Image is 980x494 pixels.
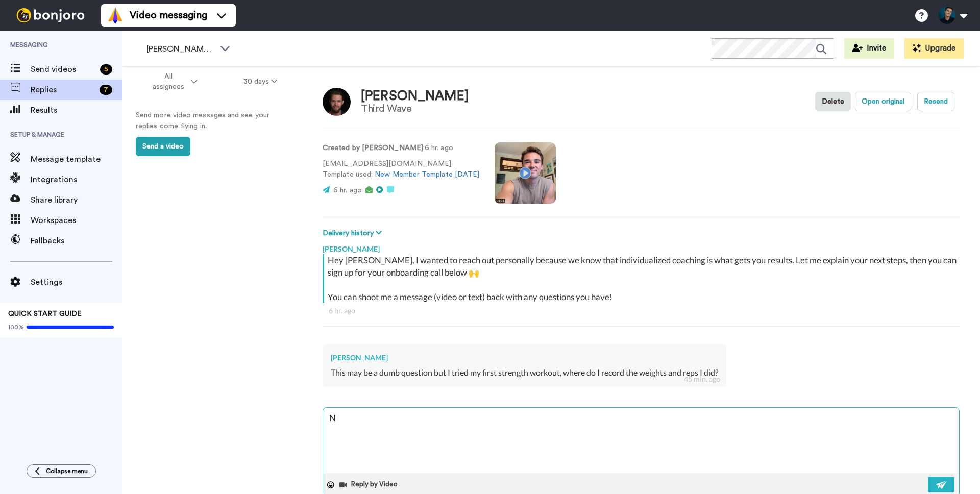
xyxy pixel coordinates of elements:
[917,92,954,111] button: Resend
[331,353,718,363] div: [PERSON_NAME]
[146,43,215,55] span: [PERSON_NAME]'s Workspace
[323,408,959,473] textarea: N
[684,374,720,384] div: 45 min. ago
[375,171,479,178] a: New Member Template [DATE]
[8,310,82,317] span: QUICK START GUIDE
[8,323,24,331] span: 100%
[148,71,189,92] span: All assignees
[844,38,894,59] button: Invite
[904,38,964,59] button: Upgrade
[323,144,423,152] strong: Created by [PERSON_NAME]
[31,84,95,96] span: Replies
[136,137,190,156] button: Send a video
[323,88,351,116] img: Image of Paul Austin
[31,235,122,247] span: Fallbacks
[100,85,112,95] div: 7
[130,8,207,22] span: Video messaging
[323,228,385,239] button: Delivery history
[338,477,401,492] button: Reply by Video
[936,481,947,489] img: send-white.svg
[333,187,362,194] span: 6 hr. ago
[136,110,289,132] p: Send more video messages and see your replies come flying in.
[329,306,953,316] div: 6 hr. ago
[220,72,301,91] button: 30 days
[323,159,479,180] p: [EMAIL_ADDRESS][DOMAIN_NAME] Template used:
[27,464,96,478] button: Collapse menu
[331,367,718,379] div: This may be a dumb question but I tried my first strength workout, where do I record the weights ...
[31,174,122,186] span: Integrations
[31,104,122,116] span: Results
[31,194,122,206] span: Share library
[323,143,479,154] p: : 6 hr. ago
[100,64,112,75] div: 5
[855,92,911,111] button: Open original
[361,89,469,104] div: [PERSON_NAME]
[125,67,220,96] button: All assignees
[12,8,89,22] img: bj-logo-header-white.svg
[46,467,88,475] span: Collapse menu
[31,276,122,288] span: Settings
[323,239,960,254] div: [PERSON_NAME]
[31,63,96,76] span: Send videos
[31,153,122,165] span: Message template
[815,92,851,111] button: Delete
[361,103,469,114] div: Third Wave
[31,214,122,227] span: Workspaces
[328,254,957,303] div: Hey [PERSON_NAME], I wanted to reach out personally because we know that individualized coaching ...
[107,7,124,23] img: vm-color.svg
